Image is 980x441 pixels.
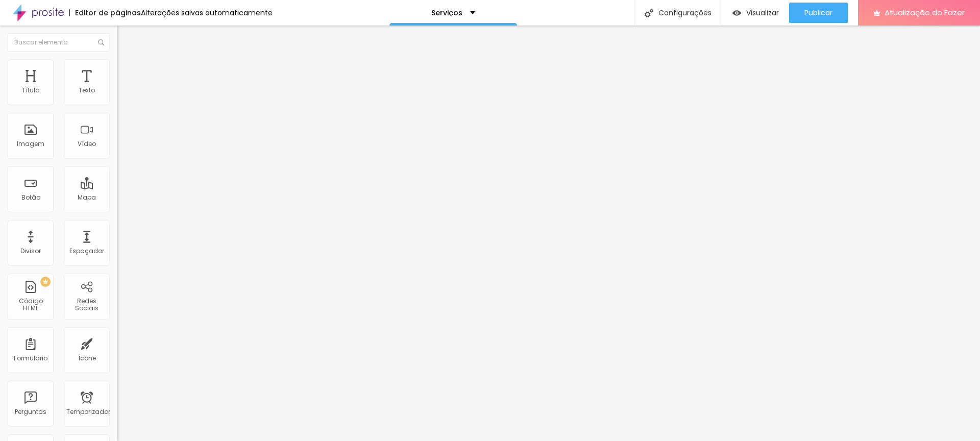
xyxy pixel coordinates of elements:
[885,7,965,18] font: Atualização do Fazer
[117,26,980,441] iframe: Editor
[14,354,47,362] font: Formulário
[804,8,832,18] font: Publicar
[15,407,46,416] font: Perguntas
[79,86,95,94] font: Texto
[732,9,741,17] img: view-1.svg
[789,3,848,23] button: Publicar
[20,247,41,255] font: Divisor
[645,9,653,17] img: Ícone
[98,39,104,45] img: Ícone
[66,407,110,416] font: Temporizador
[746,8,779,18] font: Visualizar
[722,3,789,23] button: Visualizar
[78,139,96,148] font: Vídeo
[78,354,96,362] font: Ícone
[75,8,141,18] font: Editor de páginas
[22,86,39,94] font: Título
[75,297,99,312] font: Redes Sociais
[19,297,43,312] font: Código HTML
[69,247,104,255] font: Espaçador
[141,8,273,18] font: Alterações salvas automaticamente
[658,8,712,18] font: Configurações
[17,139,44,148] font: Imagem
[8,33,110,52] input: Buscar elemento
[21,193,40,202] font: Botão
[431,8,462,18] font: Serviços
[78,193,96,202] font: Mapa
